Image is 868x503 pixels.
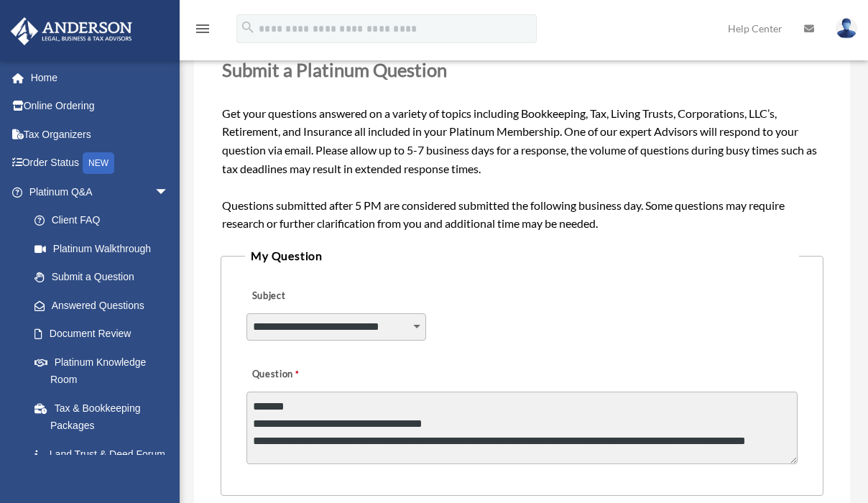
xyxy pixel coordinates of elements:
[10,120,190,149] a: Tax Organizers
[245,246,799,266] legend: My Question
[20,234,190,263] a: Platinum Walkthrough
[20,206,190,235] a: Client FAQ
[6,17,137,45] img: Anderson Advisors Platinum Portal
[20,320,190,349] a: Document Review
[194,25,211,37] a: menu
[10,177,190,206] a: Platinum Q&Aarrow_drop_down
[240,19,256,35] i: search
[194,20,211,37] i: menu
[10,149,190,178] a: Order StatusNEW
[246,364,358,384] label: Question
[20,348,190,394] a: Platinum Knowledge Room
[20,263,183,292] a: Submit a Question
[10,63,190,92] a: Home
[246,286,383,306] label: Subject
[10,92,190,121] a: Online Ordering
[154,177,183,207] span: arrow_drop_down
[20,291,190,320] a: Answered Questions
[20,440,190,469] a: Land Trust & Deed Forum
[836,18,857,39] img: User Pic
[222,59,447,80] span: Submit a Platinum Question
[20,394,190,440] a: Tax & Bookkeeping Packages
[83,152,114,174] div: NEW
